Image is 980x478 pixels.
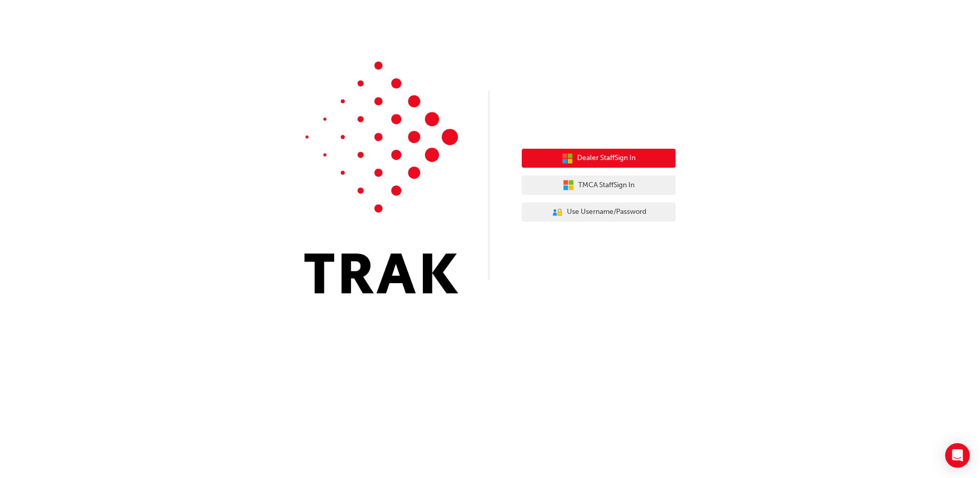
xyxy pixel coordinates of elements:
[567,206,646,218] span: Use Username/Password
[522,203,676,222] button: Use Username/Password
[522,175,676,195] button: TMCA StaffSign In
[577,152,636,164] span: Dealer Staff Sign In
[304,62,458,293] img: Trak
[578,180,635,191] span: TMCA Staff Sign In
[945,443,970,468] div: Open Intercom Messenger
[522,149,676,168] button: Dealer StaffSign In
